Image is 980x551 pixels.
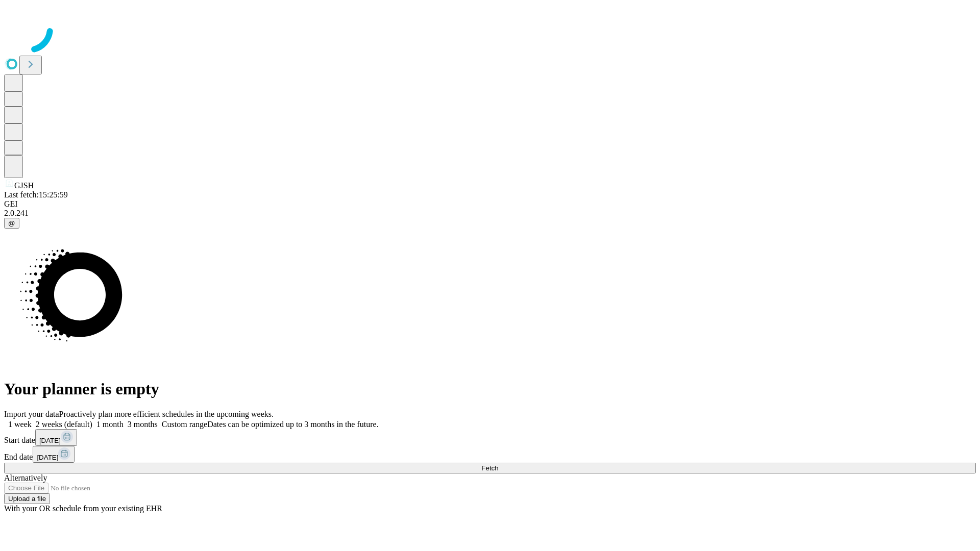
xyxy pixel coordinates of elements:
[4,504,162,513] span: With your OR schedule from your existing EHR
[4,473,47,482] span: Alternatively
[4,199,976,209] div: GEI
[14,181,34,190] span: GJSH
[8,420,32,429] span: 1 week
[8,219,15,227] span: @
[4,190,68,199] span: Last fetch: 15:25:59
[4,380,976,398] h1: Your planner is empty
[481,464,498,472] span: Fetch
[37,454,58,461] span: [DATE]
[33,446,75,463] button: [DATE]
[39,437,61,444] span: [DATE]
[36,420,92,429] span: 2 weeks (default)
[207,420,378,429] span: Dates can be optimized up to 3 months in the future.
[59,410,274,418] span: Proactively plan more efficient schedules in the upcoming weeks.
[4,429,976,446] div: Start date
[4,410,59,418] span: Import your data
[35,429,77,446] button: [DATE]
[162,420,207,429] span: Custom range
[4,209,976,218] div: 2.0.241
[96,420,124,429] span: 1 month
[4,463,976,473] button: Fetch
[4,218,19,229] button: @
[4,493,50,504] button: Upload a file
[128,420,158,429] span: 3 months
[4,446,976,463] div: End date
